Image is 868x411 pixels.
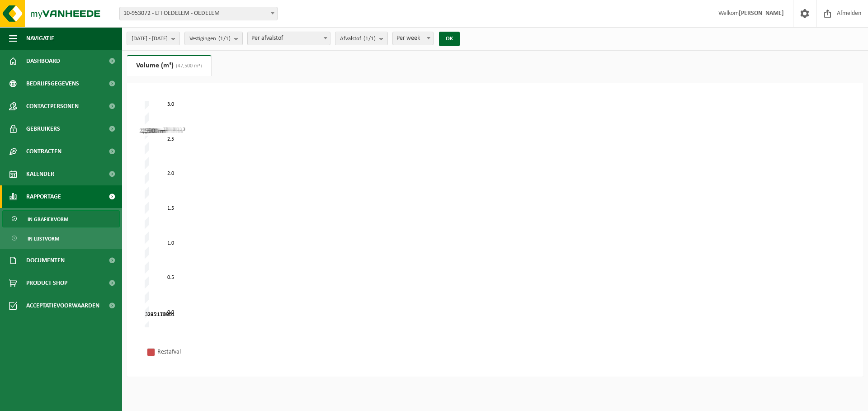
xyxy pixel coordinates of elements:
span: Kalender [26,163,54,185]
span: Per afvalstof [247,32,330,45]
span: Per afvalstof [248,32,330,45]
span: Product Shop [26,272,67,294]
span: Documenten [26,249,65,272]
span: Contracten [26,140,61,163]
span: [DATE] - [DATE] [132,32,168,46]
span: Vestigingen [189,32,231,46]
span: Acceptatievoorwaarden [26,294,99,317]
button: OK [439,32,460,46]
span: In lijstvorm [28,230,59,247]
span: Dashboard [26,50,60,72]
span: Afvalstof [340,32,376,46]
span: Contactpersonen [26,95,79,118]
count: (1/1) [363,36,376,42]
span: Rapportage [26,185,61,208]
span: Gebruikers [26,118,60,140]
button: Vestigingen(1/1) [184,32,243,45]
span: Per week [392,32,434,45]
button: Afvalstof(1/1) [335,32,388,45]
span: Bedrijfsgegevens [26,72,79,95]
div: 2,500 m³ [137,127,168,136]
a: In grafiekvorm [2,210,120,227]
button: [DATE] - [DATE] [127,32,180,45]
count: (1/1) [218,36,231,42]
div: Restafval [157,346,275,358]
span: Per week [393,32,433,45]
strong: [PERSON_NAME] [739,10,784,17]
span: 10-953072 - LTI OEDELEM - OEDELEM [119,7,278,20]
span: In grafiekvorm [28,211,68,228]
a: Volume (m³) [127,55,211,76]
a: In lijstvorm [2,230,120,247]
span: (47,500 m³) [174,63,202,69]
span: 10-953072 - LTI OEDELEM - OEDELEM [120,7,277,20]
span: Navigatie [26,27,54,50]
